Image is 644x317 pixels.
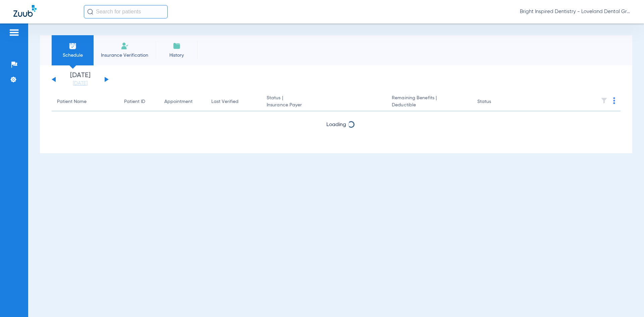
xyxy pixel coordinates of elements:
[392,102,466,109] span: Deductible
[57,98,113,105] div: Patient Name
[60,72,100,87] li: [DATE]
[124,98,154,105] div: Patient ID
[13,5,37,17] img: Zuub Logo
[60,80,100,87] a: [DATE]
[211,98,256,105] div: Last Verified
[57,98,87,105] div: Patient Name
[124,98,145,105] div: Patient ID
[386,93,472,111] th: Remaining Benefits |
[326,122,346,127] span: Loading
[57,52,89,59] span: Schedule
[84,5,168,18] input: Search for patients
[9,29,19,37] img: hamburger-icon
[87,9,93,15] img: Search Icon
[520,8,631,15] span: Bright Inspired Dentistry - Loveland Dental Group-[GEOGRAPHIC_DATA]
[161,52,193,59] span: History
[99,52,151,59] span: Insurance Verification
[164,98,193,105] div: Appointment
[261,93,386,111] th: Status |
[69,42,77,50] img: Schedule
[173,42,181,50] img: History
[601,97,607,104] img: filter.svg
[472,93,517,111] th: Status
[613,97,615,104] img: group-dot-blue.svg
[164,98,201,105] div: Appointment
[267,102,381,109] span: Insurance Payer
[211,98,238,105] div: Last Verified
[121,42,129,50] img: Manual Insurance Verification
